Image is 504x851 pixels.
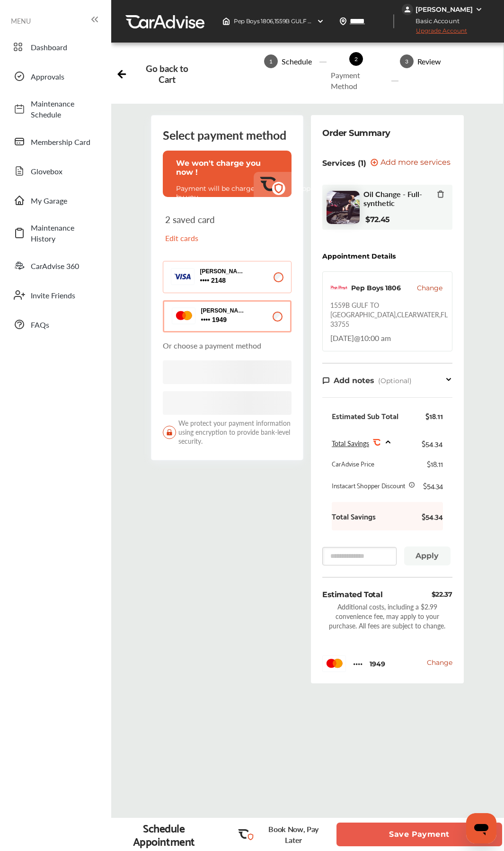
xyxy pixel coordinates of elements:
button: Change [417,283,442,293]
a: Glovebox [9,159,102,183]
span: Maintenance History [31,222,97,244]
button: Add more services [371,159,451,168]
button: [PERSON_NAME] mera 1949 1949 [163,300,292,332]
span: Pep Boys 1806 , 1559B GULF TO [GEOGRAPHIC_DATA] CLEARWATER , FL 33755 [234,18,445,25]
div: Go back to Cart [137,63,197,85]
b: $72.45 [365,215,390,224]
div: $18.11 [427,459,443,468]
div: [PERSON_NAME] [416,5,473,14]
span: Invite Friends [31,290,97,301]
a: My Garage [9,188,102,213]
span: Basic Account [403,16,467,26]
span: We protect your payment information using encryption to provide bank-level security. [163,419,292,446]
span: [DATE] [330,332,354,343]
span: 2 [349,52,363,66]
p: Book Now, Pay Later [260,824,327,845]
div: Estimated Sub Total [332,411,398,421]
img: header-home-logo.8d720a4f.svg [222,18,230,25]
div: $22.37 [432,589,452,600]
p: Edit cards [165,233,225,243]
p: [PERSON_NAME] mera [200,268,248,275]
span: 2148 [200,276,248,285]
a: FAQs [9,312,102,337]
span: Add more services [380,159,451,168]
span: Membership Card [31,136,97,147]
b: $54.34 [415,511,443,521]
span: 1949 [370,660,385,668]
div: $54.34 [422,437,443,449]
div: Schedule Appointment [111,821,216,848]
span: 1949 [353,659,363,668]
span: Add notes [334,376,374,385]
img: MasterCard.svg [322,655,346,672]
span: MENU [11,17,31,25]
span: Total Savings [332,439,369,448]
div: $18.11 [425,411,443,421]
span: My Garage [31,195,97,206]
a: Maintenance History [9,217,102,249]
p: 1949 [201,315,211,324]
button: Save Payment [336,823,502,846]
p: We won't charge you now ! [176,159,279,177]
span: Glovebox [31,166,97,177]
span: Dashboard [31,42,97,53]
div: $54.34 [423,481,443,490]
img: jVpblrzwTbfkPYzPPzSLxeg0AAAAASUVORK5CYII= [402,4,413,15]
div: Additional costs, including a $2.99 convenience fee, may apply to your purchase. All fees are sub... [322,602,452,630]
div: Appointment Details [322,252,396,260]
img: logo-pepboys.png [330,279,347,296]
a: Maintenance Schedule [9,93,102,125]
span: 1 [264,54,278,68]
div: Pep Boys 1806 [351,283,401,293]
div: Instacart Shopper Discount [332,481,405,490]
img: oil-change-thumb.jpg [327,191,360,224]
span: 10:00 am [360,332,391,343]
span: Upgrade Account [402,27,467,39]
a: Invite Friends [9,283,102,307]
img: note-icon.db9493fa.svg [322,376,330,385]
p: 2148 [200,276,210,285]
span: Maintenance Schedule [31,98,97,120]
div: 1559B GULF TO [GEOGRAPHIC_DATA] , CLEARWATER , FL 33755 [330,300,448,329]
span: (Optional) [378,376,412,385]
span: Change [427,658,452,667]
span: FAQs [31,319,97,330]
img: WGsFRI8htEPBVLJbROoPRyZpYNWhNONpIPPETTm6eUC0GeLEiAAAAAElFTkSuQmCC [475,6,483,13]
p: [PERSON_NAME] mera [201,307,248,314]
a: Add more services [371,159,452,168]
span: @ [354,332,360,343]
img: header-divider.bc55588e.svg [393,14,394,28]
p: Services (1) [322,159,366,168]
button: Apply [404,546,451,565]
span: Oil Change - Full-synthetic [363,189,437,207]
div: Order Summary [322,126,390,140]
div: Estimated Total [322,589,382,600]
img: location_vector.a44bc228.svg [339,18,347,25]
p: Or choose a payment method [163,340,292,351]
span: 1949 [201,315,248,324]
img: header-down-arrow.9dd2ce7d.svg [317,18,324,25]
span: CarAdvise 360 [31,260,97,271]
iframe: Button to launch messaging window [466,813,496,843]
div: Select payment method [163,127,292,143]
div: Schedule [278,56,316,67]
a: Dashboard [9,35,102,59]
p: Payment will be charged upon work approval by you. [176,184,332,201]
div: CarAdvise Price [332,459,374,468]
div: Payment Method [327,70,386,91]
div: Review [414,56,445,67]
a: CarAdvise 360 [9,253,102,278]
span: 3 [400,54,414,68]
img: LockIcon.bb451512.svg [163,426,176,439]
a: Approvals [9,64,102,89]
span: Approvals [31,71,97,82]
div: 2 saved card [165,214,225,251]
button: [PERSON_NAME] mera 2148 2148 [163,261,292,293]
a: Membership Card [9,129,102,154]
b: Total Savings [332,511,376,521]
